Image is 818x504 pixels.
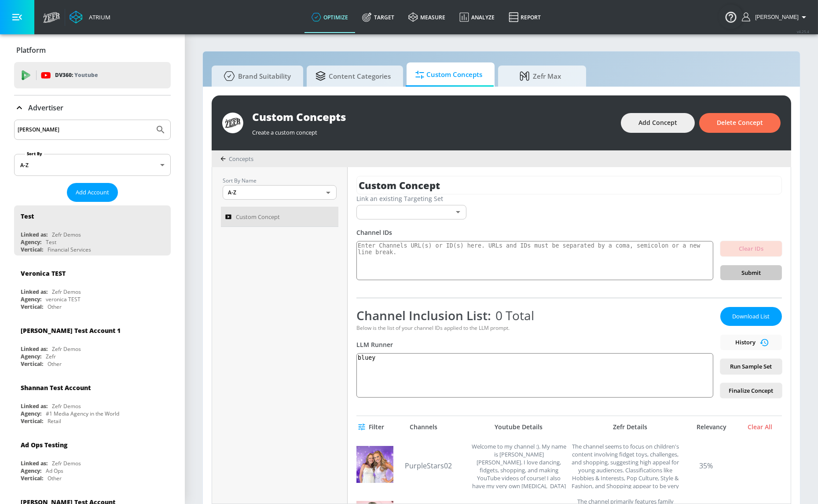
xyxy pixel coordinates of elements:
[220,155,253,163] div: Concepts
[74,70,98,80] p: Youtube
[507,66,574,87] span: Zefr Max
[452,1,502,33] a: Analyze
[14,377,171,427] div: Shannan Test AccountLinked as:Zefr DemosAgency:#1 Media Agency in the WorldVertical:Retail
[151,120,170,139] button: Submit Search
[18,124,151,135] input: Search by name
[14,38,171,62] div: Platform
[621,113,695,133] button: Add Concept
[356,307,713,324] div: Channel Inclusion List:
[21,212,34,220] div: Test
[410,423,437,431] div: Channels
[719,4,743,29] button: Open Resource Center
[21,353,41,360] div: Agency:
[46,467,63,475] div: Ad Ops
[70,11,110,24] a: Atrium
[14,320,171,370] div: [PERSON_NAME] Test Account 1Linked as:Zefr DemosAgency:ZefrVertical:Other
[48,475,62,482] div: Other
[315,66,391,87] span: Content Categories
[52,402,81,410] div: Zefr Demos
[21,417,43,425] div: Vertical:
[684,442,728,489] div: 35%
[752,14,799,20] span: login as: justin.nim@zefr.com
[21,238,41,246] div: Agency:
[720,307,782,326] button: Download List
[252,124,612,136] div: Create a custom concept
[229,155,253,163] span: Concepts
[21,410,41,417] div: Agency:
[46,410,119,417] div: #1 Media Agency in the World
[720,383,782,398] button: Finalize Concept
[21,269,66,278] div: Veronica TEST
[356,324,713,332] div: Below is the list of your channel IDs applied to the LLM prompt.
[21,326,121,335] div: [PERSON_NAME] Test Account 1
[717,117,763,128] span: Delete Concept
[55,70,98,80] p: DV360:
[52,460,81,467] div: Zefr Demos
[21,402,48,410] div: Linked as:
[415,64,482,85] span: Custom Concepts
[356,419,388,435] button: Filter
[742,12,809,22] button: [PERSON_NAME]
[14,95,171,120] div: Advertiser
[14,434,171,484] div: Ad Ops TestingLinked as:Zefr DemosAgency:Ad OpsVertical:Other
[471,442,567,489] div: Welcome to my channel :). My name is Kayla Ann. I love dancing, fidgets, shopping, and making You...
[727,244,775,254] span: Clear IDs
[220,66,291,87] span: Brand Suitability
[720,359,782,374] button: Run Sample Set
[727,386,775,396] span: Finalize Concept
[48,360,62,368] div: Other
[21,441,67,449] div: Ad Ops Testing
[28,103,63,113] p: Advertiser
[502,1,548,33] a: Report
[491,307,534,324] span: 0 Total
[67,183,118,202] button: Add Account
[46,238,56,246] div: Test
[405,461,466,471] a: PurpleStars02
[21,296,41,303] div: Agency:
[21,231,48,238] div: Linked as:
[223,185,337,200] div: A-Z
[76,187,109,197] span: Add Account
[16,45,46,55] p: Platform
[14,205,171,256] div: TestLinked as:Zefr DemosAgency:TestVertical:Financial Services
[236,212,280,222] span: Custom Concept
[356,194,782,203] div: Link an existing Targeting Set
[21,383,91,392] div: Shannan Test Account
[360,422,384,433] span: Filter
[252,110,612,124] div: Custom Concepts
[21,467,41,475] div: Agency:
[21,303,43,310] div: Vertical:
[638,117,677,128] span: Add Concept
[14,154,171,176] div: A-Z
[727,362,775,372] span: Run Sample Set
[48,417,61,425] div: Retail
[52,345,81,353] div: Zefr Demos
[48,246,91,253] div: Financial Services
[356,228,782,237] div: Channel IDs
[25,151,44,157] label: Sort By
[46,353,56,360] div: Zefr
[21,360,43,368] div: Vertical:
[52,288,81,296] div: Zefr Demos
[572,442,680,489] div: The channel seems to focus on children's content involving fidget toys, challenges, and shopping,...
[85,13,110,21] div: Atrium
[690,423,734,431] div: Relevancy
[401,1,452,33] a: measure
[21,460,48,467] div: Linked as:
[14,263,171,313] div: Veronica TESTLinked as:Zefr DemosAgency:veronica TESTVertical:Other
[356,340,713,349] div: LLM Runner
[575,423,685,431] div: Zefr Details
[223,176,337,185] p: Sort By Name
[48,303,62,310] div: Other
[52,231,81,238] div: Zefr Demos
[720,241,782,256] button: Clear IDs
[356,353,713,398] textarea: bluey
[21,288,48,296] div: Linked as:
[21,475,43,482] div: Vertical:
[21,246,43,253] div: Vertical:
[221,207,338,227] a: Custom Concept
